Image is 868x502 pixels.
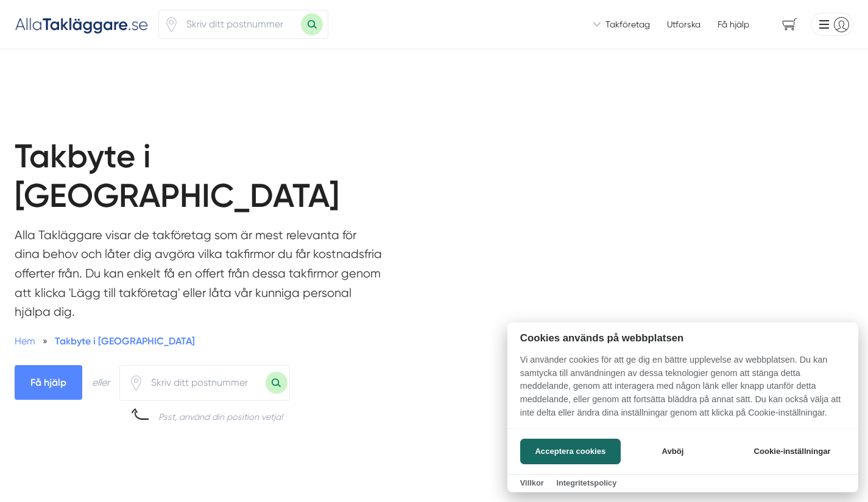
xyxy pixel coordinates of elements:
p: Vi använder cookies för att ge dig en bättre upplevelse av webbplatsen. Du kan samtycka till anvä... [507,354,858,428]
a: Integritetspolicy [556,478,616,487]
button: Cookie-inställningar [739,439,845,464]
button: Avböj [624,439,721,464]
a: Villkor [520,478,544,487]
h2: Cookies används på webbplatsen [507,332,858,344]
button: Acceptera cookies [520,439,621,464]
